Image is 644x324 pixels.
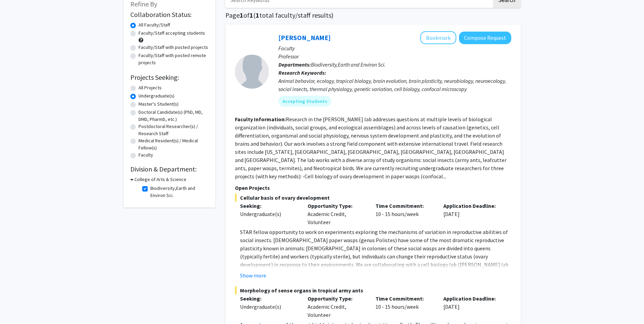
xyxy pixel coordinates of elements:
span: 1 [250,11,253,19]
label: Faculty/Staff with posted projects [139,44,208,51]
b: Research Keywords: [278,69,326,76]
div: Undergraduate(s) [240,210,298,218]
label: Faculty/Staff accepting students [139,30,205,37]
div: [DATE] [438,294,506,319]
label: Faculty/Staff with posted remote projects [139,52,208,66]
label: Medical Resident(s) / Medical Fellow(s) [139,137,208,151]
p: Faculty [278,44,511,52]
h2: Division & Department: [130,165,208,173]
span: Morphology of sense organs in tropical army ants [235,286,511,294]
p: Application Deadline: [443,294,501,303]
label: Biodiversity,Earth and Environ Sci. [150,185,207,199]
label: Master's Student(s) [139,101,179,108]
label: Doctoral Candidate(s) (PhD, MD, DMD, PharmD, etc.) [139,109,208,123]
p: Application Deadline: [443,202,501,210]
a: [PERSON_NAME] [278,33,331,42]
label: All Faculty/Staff [139,21,170,29]
button: Add Sean O'Donnell to Bookmarks [420,31,456,44]
label: All Projects [139,84,162,91]
label: Faculty [139,151,153,159]
span: 1 [240,11,243,19]
label: Undergraduate(s) [139,92,174,100]
div: 10 - 15 hours/week [370,202,438,226]
div: Academic Credit, Volunteer [302,202,370,226]
h2: Projects Seeking: [130,73,208,82]
h3: College of Arts & Science [134,176,186,183]
h2: Collaboration Status: [130,11,208,19]
div: [DATE] [438,202,506,226]
p: Opportunity Type: [308,294,365,303]
p: Seeking: [240,202,298,210]
div: 10 - 15 hours/week [370,294,438,319]
b: Departments: [278,61,311,68]
span: 1 [256,11,259,19]
label: Postdoctoral Researcher(s) / Research Staff [139,123,208,137]
iframe: Chat [5,293,29,319]
p: Professor [278,52,511,60]
button: Show more [240,271,266,280]
h1: Page of ( total faculty/staff results) [225,11,521,19]
p: Seeking: [240,294,298,303]
b: Faculty Information: [235,116,286,123]
fg-read-more: Research in the [PERSON_NAME] lab addresses questions at multiple levels of biological organizati... [235,116,507,180]
div: Undergraduate(s) [240,303,298,311]
button: Compose Request to Sean O'Donnell [459,32,511,44]
p: Time Commitment: [375,202,433,210]
div: Animal behavior, ecology, tropical biology, brain evolution, brain plasticity, neurobiology, neur... [278,77,511,93]
div: Academic Credit, Volunteer [302,294,370,319]
mat-chip: Accepting Students [278,96,331,107]
p: Time Commitment: [375,294,433,303]
span: Cellular basis of ovary development [235,194,511,202]
p: Opportunity Type: [308,202,365,210]
p: Open Projects [235,184,511,192]
p: STAR fellow opportunity to work on experiments exploring the mechanisms of variation in reproduct... [240,228,511,301]
span: Biodiversity,Earth and Environ Sci. [311,61,386,68]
